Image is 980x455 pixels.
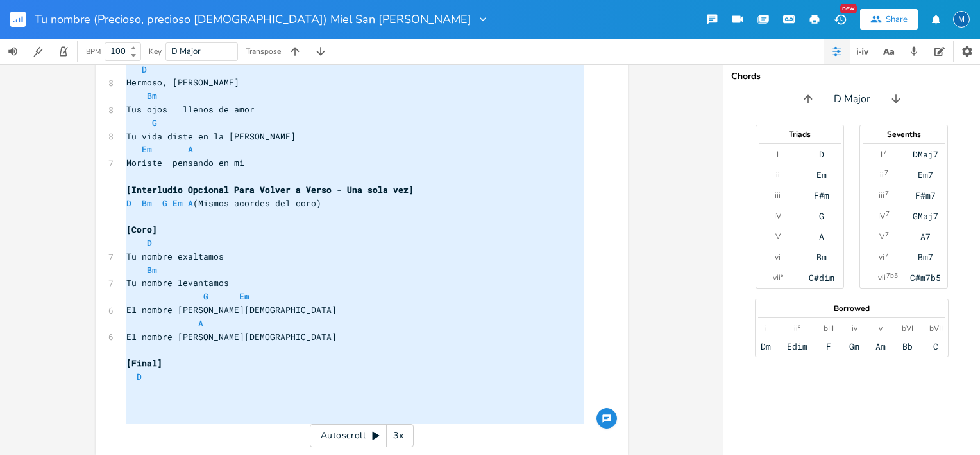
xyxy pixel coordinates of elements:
span: A [188,143,193,155]
div: G [819,211,824,221]
div: ii [880,170,884,180]
div: Sevenths [860,130,947,138]
div: v [879,323,883,334]
div: ii° [794,323,800,334]
span: Hermoso, [PERSON_NAME] [126,76,239,88]
span: [Final] [126,357,162,369]
div: bVII [929,323,943,334]
div: Autoscroll [310,424,414,447]
span: A [198,317,203,329]
span: Tu vida diste en la [PERSON_NAME] [126,130,296,142]
sup: 7b5 [886,271,898,281]
span: [Coro] [126,224,157,235]
div: D [819,149,824,159]
span: El nombre [PERSON_NAME][DEMOGRAPHIC_DATA] [126,304,337,316]
button: Share [860,9,918,30]
div: Transpose [246,48,281,55]
div: bIII [824,323,834,334]
span: Em [142,143,152,155]
span: D [142,64,147,75]
button: M [953,4,970,34]
button: New [827,8,853,31]
div: vii [878,272,886,283]
div: I [881,149,883,159]
span: (Mismos acordes del coro) [126,197,321,209]
span: Bm [147,90,157,102]
span: Moriste pensando en mi [126,157,244,168]
div: vii° [773,272,783,283]
div: Borrowed [756,305,948,312]
div: Bb [902,341,913,352]
span: D [126,197,131,209]
div: vi [879,252,884,262]
div: iv [852,323,857,334]
div: I [777,149,779,159]
span: Tu nombre exaltamos [126,251,224,262]
div: C#m7b5 [910,272,941,283]
sup: 7 [884,168,888,178]
div: V [775,231,781,242]
span: G [152,117,157,129]
div: Am [875,341,886,352]
div: Key [149,48,162,55]
div: BPM [86,48,101,55]
div: A7 [920,231,931,242]
span: D Major [171,46,201,57]
span: Bm [147,264,157,276]
div: Ministerio de Adoracion Aguadilla [953,11,970,28]
div: vi [775,252,781,262]
div: C [933,341,938,352]
div: V [879,231,884,242]
div: C#dim [809,272,834,283]
div: Chords [731,72,972,81]
div: Gm [849,341,859,352]
div: DMaj7 [913,149,938,159]
span: D Major [834,92,870,107]
div: Em [816,170,827,180]
span: D [137,371,142,382]
span: Tus ojos llenos de amor [126,103,255,115]
div: F#m [814,190,829,201]
div: Dm [761,341,771,352]
span: D [147,237,152,249]
div: IV [774,211,781,221]
span: Em [173,197,183,209]
div: Bm [816,252,827,262]
span: Bm [142,197,152,209]
div: GMaj7 [913,211,938,221]
div: iii [879,190,884,201]
sup: 7 [885,250,889,260]
div: ii [776,170,780,180]
span: G [203,290,208,302]
sup: 7 [886,209,890,219]
span: Em [239,290,249,302]
sup: 7 [883,147,887,157]
sup: 7 [885,229,889,240]
div: F [826,341,831,352]
span: G [162,197,167,209]
span: [Interludio Opcional Para Volver a Verso - Una sola vez] [126,184,414,195]
span: A [188,197,193,209]
div: Edim [787,341,807,352]
div: iii [775,190,781,201]
div: IV [878,211,885,221]
sup: 7 [885,188,889,199]
div: Share [886,13,908,25]
div: New [840,4,857,13]
div: Bm7 [918,252,933,262]
div: bVI [902,323,913,334]
div: i [765,323,767,334]
span: Tu nombre (Precioso, precioso [DEMOGRAPHIC_DATA]) Miel San [PERSON_NAME] [35,13,471,25]
div: Triads [756,130,843,138]
div: F#m7 [915,190,936,201]
div: Em7 [918,170,933,180]
div: A [819,231,824,242]
span: Tu nombre levantamos [126,277,229,289]
span: El nombre [PERSON_NAME][DEMOGRAPHIC_DATA] [126,331,337,343]
div: 3x [387,424,410,447]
